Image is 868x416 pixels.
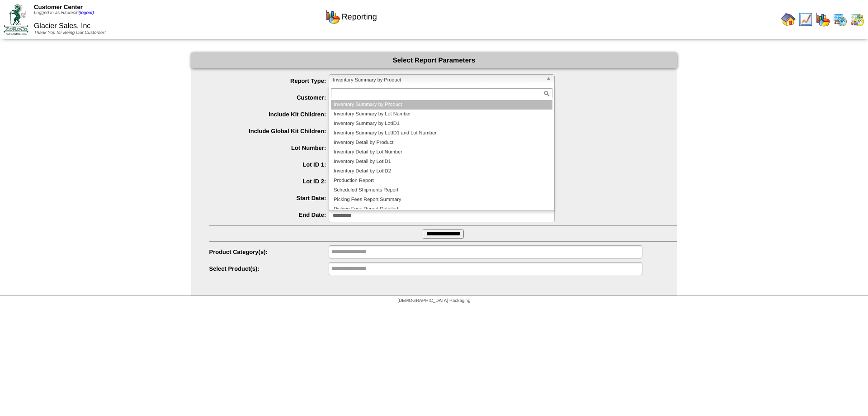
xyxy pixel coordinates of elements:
div: Select Report Parameters [191,53,677,68]
span: Inventory Summary by Product [333,75,542,86]
img: graph.gif [325,10,340,24]
a: (logout) [79,10,94,15]
span: Glacier Sales, Inc [34,22,90,30]
label: Start Date: [209,195,329,201]
img: calendarprod.gif [833,12,847,27]
li: Inventory Summary by LotID1 and Lot Number [331,129,552,138]
label: End Date: [209,211,329,218]
img: home.gif [781,12,796,27]
img: ZoRoCo_Logo(Green%26Foil)%20jpg.webp [4,4,28,34]
li: Production Report [331,176,552,186]
li: Inventory Summary by Lot Number [331,110,552,119]
li: Inventory Summary by LotID1 [331,119,552,129]
label: Include Kit Children: [209,111,329,118]
span: Glacier Sales, Inc [209,91,677,101]
label: Product Category(s): [209,249,329,255]
label: Lot Number: [209,144,329,151]
span: Logged in as Hkoreski [34,10,94,15]
span: Customer Center [34,4,83,10]
li: Inventory Detail by LotID1 [331,157,552,167]
label: Include Global Kit Children: [209,128,329,134]
img: line_graph.gif [798,12,813,27]
span: Thank You for Being Our Customer! [34,30,106,35]
li: Inventory Detail by LotID2 [331,167,552,176]
label: Customer: [209,94,329,101]
li: Inventory Detail by Lot Number [331,148,552,157]
li: Scheduled Shipments Report [331,186,552,195]
img: graph.gif [816,12,830,27]
span: [DEMOGRAPHIC_DATA] Packaging [397,298,470,303]
span: Reporting [342,12,377,22]
label: Lot ID 1: [209,161,329,168]
li: Inventory Detail by Product [331,138,552,148]
li: Inventory Summary by Product [331,100,552,110]
li: Picking Fees Report Detailed [331,205,552,214]
label: Lot ID 2: [209,178,329,185]
label: Select Product(s): [209,265,329,272]
label: Report Type: [209,77,329,84]
li: Picking Fees Report Summary [331,195,552,205]
img: calendarinout.gif [850,12,864,27]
